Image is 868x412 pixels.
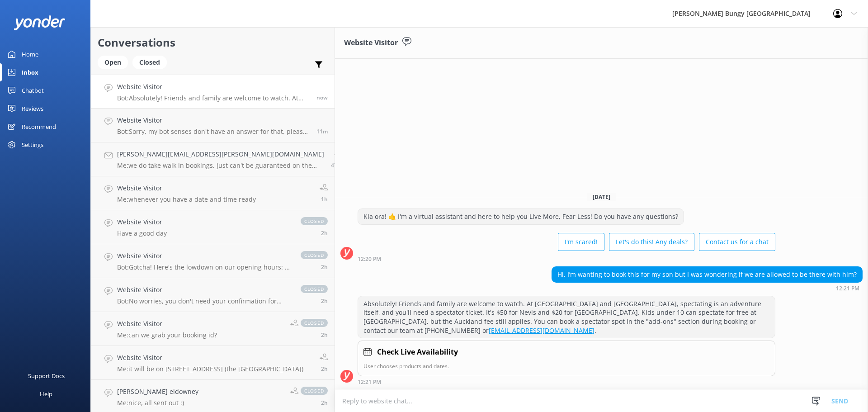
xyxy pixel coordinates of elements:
a: [EMAIL_ADDRESS][DOMAIN_NAME] [489,326,594,335]
strong: 12:21 PM [358,379,381,385]
span: closed [301,285,328,293]
p: Me: nice, all sent out :) [117,399,198,407]
span: Sep 08 2025 10:05am (UTC +12:00) Pacific/Auckland [321,297,328,305]
h4: Website Visitor [117,353,303,363]
h2: Conversations [98,34,328,51]
span: Sep 08 2025 09:26am (UTC +12:00) Pacific/Auckland [321,399,328,407]
p: Bot: Absolutely! Friends and family are welcome to watch. At [GEOGRAPHIC_DATA] and [GEOGRAPHIC_DA... [117,94,310,102]
h4: [PERSON_NAME][EMAIL_ADDRESS][PERSON_NAME][DOMAIN_NAME] [117,149,324,159]
div: Inbox [22,63,38,81]
span: Sep 08 2025 09:28am (UTC +12:00) Pacific/Auckland [321,365,328,373]
div: Open [98,56,128,69]
button: I'm scared! [558,233,604,251]
a: Website VisitorMe:it will be on [STREET_ADDRESS] (the [GEOGRAPHIC_DATA])2h [91,346,335,380]
div: Help [40,385,52,403]
h4: Website Visitor [117,319,217,329]
strong: 12:21 PM [836,286,859,291]
button: Contact us for a chat [699,233,775,251]
a: Open [98,57,132,67]
a: Website VisitorMe:whenever you have a date and time ready1h [91,176,335,210]
h4: Check Live Availability [377,346,458,358]
span: Sep 08 2025 12:10pm (UTC +12:00) Pacific/Auckland [316,128,328,135]
div: Absolutely! Friends and family are welcome to watch. At [GEOGRAPHIC_DATA] and [GEOGRAPHIC_DATA], ... [358,296,775,338]
h4: Website Visitor [117,82,310,92]
h3: Website Visitor [344,37,398,49]
div: Sep 08 2025 12:21pm (UTC +12:00) Pacific/Auckland [358,379,775,385]
div: Support Docs [28,367,65,385]
p: Bot: Gotcha! Here's the lowdown on our opening hours: - **Queenstown Reservations Office**: 9am -... [117,263,292,271]
div: Hi, I’m wanting to book this for my son but I was wondering if we are allowed to be there with him? [552,267,862,282]
a: Website VisitorBot:No worries, you don't need your confirmation for check-in. But if you want it ... [91,278,335,312]
span: Sep 08 2025 12:21pm (UTC +12:00) Pacific/Auckland [316,94,328,101]
div: Settings [22,136,43,154]
span: closed [301,217,328,225]
button: Let's do this! Any deals? [609,233,694,251]
span: Sep 08 2025 09:48am (UTC +12:00) Pacific/Auckland [321,331,328,339]
p: Me: whenever you have a date and time ready [117,195,256,204]
div: Chatbot [22,81,44,99]
p: Me: it will be on [STREET_ADDRESS] (the [GEOGRAPHIC_DATA]) [117,365,303,373]
div: Sep 08 2025 12:20pm (UTC +12:00) Pacific/Auckland [358,256,775,262]
h4: [PERSON_NAME] eldowney [117,387,198,397]
img: yonder-white-logo.png [14,15,66,30]
div: Closed [132,56,167,69]
p: Bot: Sorry, my bot senses don't have an answer for that, please try and rephrase your question, I... [117,128,310,136]
p: Have a good day [117,229,167,237]
p: User chooses products and dates. [363,362,769,370]
a: [PERSON_NAME][EMAIL_ADDRESS][PERSON_NAME][DOMAIN_NAME]Me:we do take walk in bookings, just can't ... [91,142,335,176]
p: Bot: No worries, you don't need your confirmation for check-in. But if you want it resent, just g... [117,297,292,305]
span: Sep 08 2025 10:18am (UTC +12:00) Pacific/Auckland [321,263,328,271]
h4: Website Visitor [117,251,292,261]
h4: Website Visitor [117,183,256,193]
a: Website VisitorBot:Sorry, my bot senses don't have an answer for that, please try and rephrase yo... [91,109,335,142]
h4: Website Visitor [117,285,292,295]
strong: 12:20 PM [358,256,381,262]
a: Website VisitorMe:can we grab your booking id?closed2h [91,312,335,346]
span: closed [301,251,328,259]
h4: Website Visitor [117,217,167,227]
span: Sep 08 2025 10:44am (UTC +12:00) Pacific/Auckland [321,195,328,203]
span: [DATE] [587,193,616,201]
a: Website VisitorHave a good dayclosed2h [91,210,335,244]
span: closed [301,387,328,395]
div: Recommend [22,118,56,136]
div: Sep 08 2025 12:21pm (UTC +12:00) Pacific/Auckland [552,285,863,291]
span: Sep 08 2025 10:19am (UTC +12:00) Pacific/Auckland [321,229,328,237]
a: Website VisitorBot:Gotcha! Here's the lowdown on our opening hours: - **Queenstown Reservations O... [91,244,335,278]
span: Sep 08 2025 11:34am (UTC +12:00) Pacific/Auckland [331,161,342,169]
div: Home [22,45,38,63]
p: Me: can we grab your booking id? [117,331,217,339]
span: closed [301,319,328,327]
div: Reviews [22,99,43,118]
div: Kia ora! 🤙 I'm a virtual assistant and here to help you Live More, Fear Less! Do you have any que... [358,209,684,224]
p: Me: we do take walk in bookings, just can't be guaranteed on the day [117,161,324,170]
a: Closed [132,57,171,67]
h4: Website Visitor [117,115,310,125]
a: Website VisitorBot:Absolutely! Friends and family are welcome to watch. At [GEOGRAPHIC_DATA] and ... [91,75,335,109]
